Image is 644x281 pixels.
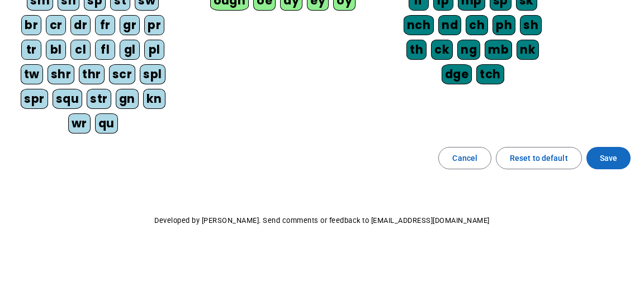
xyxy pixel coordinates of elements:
[70,40,91,60] div: cl
[95,40,115,60] div: fl
[586,147,631,169] button: Save
[21,89,48,109] div: spr
[510,151,568,165] span: Reset to default
[68,113,91,134] div: wr
[438,15,461,35] div: nd
[109,64,136,84] div: scr
[457,40,480,60] div: ng
[120,40,140,60] div: gl
[95,15,115,35] div: fr
[120,15,140,35] div: gr
[144,40,164,60] div: pl
[116,89,139,109] div: gn
[466,15,488,35] div: ch
[21,64,43,84] div: tw
[46,15,66,35] div: cr
[493,15,515,35] div: ph
[476,64,504,84] div: tch
[21,40,41,60] div: tr
[600,151,617,165] span: Save
[144,15,164,35] div: pr
[53,89,83,109] div: squ
[496,147,582,169] button: Reset to default
[21,15,41,35] div: br
[48,64,75,84] div: shr
[452,151,477,165] span: Cancel
[143,89,165,109] div: kn
[406,40,427,60] div: th
[404,15,434,35] div: nch
[517,40,539,60] div: nk
[46,40,66,60] div: bl
[87,89,111,109] div: str
[9,214,635,227] p: Developed by [PERSON_NAME]. Send comments or feedback to [EMAIL_ADDRESS][DOMAIN_NAME]
[438,147,491,169] button: Cancel
[485,40,512,60] div: mb
[140,64,165,84] div: spl
[95,113,118,134] div: qu
[79,64,105,84] div: thr
[520,15,542,35] div: sh
[70,15,91,35] div: dr
[442,64,472,84] div: dge
[431,40,453,60] div: ck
